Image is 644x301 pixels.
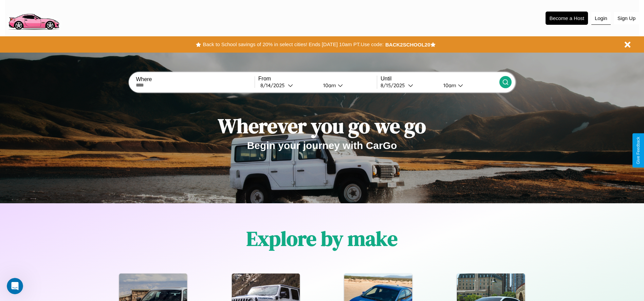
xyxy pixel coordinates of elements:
button: Sign Up [614,12,639,24]
div: 8 / 15 / 2025 [381,82,408,89]
button: 8/14/2025 [258,82,318,89]
button: 10am [318,82,377,89]
label: Until [381,76,499,82]
img: logo [5,3,62,32]
button: Login [591,12,611,25]
div: 10am [440,82,458,89]
div: 10am [320,82,338,89]
label: From [258,76,377,82]
h1: Explore by make [246,225,398,252]
div: Give Feedback [636,137,641,164]
iframe: Intercom live chat [7,278,23,294]
button: Become a Host [546,12,588,25]
label: Where [136,76,254,82]
div: 8 / 14 / 2025 [260,82,288,89]
button: 10am [438,82,499,89]
button: Back to School savings of 20% in select cities! Ends [DATE] 10am PT.Use code: [201,40,385,49]
b: BACK2SCHOOL20 [385,42,430,48]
